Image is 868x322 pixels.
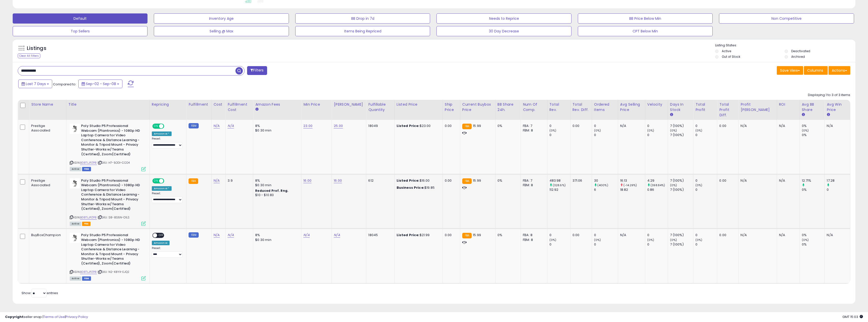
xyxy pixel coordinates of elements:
div: 16.13 [620,178,645,183]
a: N/A [214,233,220,238]
span: | SKU: S8-8S6N-O1LS [98,215,130,219]
div: 0.00 [445,124,456,128]
div: 30 [594,178,618,183]
small: (0%) [802,128,809,132]
a: 23.00 [303,123,312,128]
p: Listing States: [715,43,855,48]
span: OFF [163,124,172,128]
div: Preset: [152,137,182,148]
div: 0 [647,233,668,237]
div: Profit [PERSON_NAME] [741,102,774,112]
div: 0 [594,242,618,247]
img: 3102Cs4lVnL._SL40_.jpg [70,124,80,134]
div: N/A [779,178,796,183]
div: 7 (100%) [670,124,693,128]
div: $0.30 min [255,238,297,242]
div: Total Rev. [549,102,568,112]
button: Needs to Reprice [436,13,571,24]
div: $0.30 min [255,128,297,133]
div: Title [68,102,147,107]
span: 2025-09-16 15:03 GMT [842,314,863,319]
a: Terms of Use [43,314,65,319]
small: (0%) [594,238,601,242]
div: 0 [695,242,717,247]
div: 0 [594,133,618,137]
div: 3.9 [228,178,249,183]
b: Poly Studio P5 Professional Webcam (Plantronics) - 1080p HD Laptop Camera for Video Conference & ... [81,124,143,158]
small: (0%) [695,183,703,187]
span: OFF [163,179,172,183]
div: BB Share 24h. [497,102,519,112]
a: 16.00 [303,178,311,183]
div: 0 [695,133,717,137]
div: 18049 [368,124,390,128]
div: Min Price [303,102,329,107]
div: BuyBoxChampion [31,233,62,237]
div: 0% [802,233,825,237]
small: (0%) [695,128,703,132]
div: Ship Price [445,102,458,112]
button: Non Competitive [719,13,854,24]
label: Active [722,49,731,53]
span: | SKU: H7-5ODI-CCO4 [98,161,130,165]
img: 3102Cs4lVnL._SL40_.jpg [70,233,80,243]
button: Default [13,13,147,24]
div: Listed Price [397,102,440,107]
div: 7 (100%) [670,233,693,237]
b: Poly Studio P5 Professional Webcam (Plantronics) - 1080p HD Laptop Camera for Video Conference & ... [81,233,143,267]
div: Avg Selling Price [620,102,643,112]
span: 15.99 [473,233,481,237]
div: 0 [647,133,668,137]
div: Amazon AI * [152,131,172,136]
button: Columns [804,66,828,75]
span: OFF [157,233,165,238]
div: 112.92 [549,187,570,192]
div: Amazon Fees [255,102,299,107]
div: FBM: 8 [523,238,543,242]
small: (0%) [647,128,654,132]
div: 0 [695,178,717,183]
div: 4.29 [647,178,668,183]
div: $21.99 [397,233,439,237]
span: 15.99 [473,123,481,128]
button: CPT Below Min [578,26,713,36]
div: Clear All Filters [18,53,40,58]
div: 0 [695,187,717,192]
a: B08TLJPZP8 [80,215,97,220]
div: Velocity [647,102,666,107]
div: 7 (100%) [670,187,693,192]
span: Columns [807,68,823,73]
button: Filters [247,66,267,75]
div: Preset: [152,192,182,203]
div: N/A [741,233,773,237]
div: 0 [695,124,717,128]
div: N/A [620,233,641,237]
a: B08TLJPZP8 [80,161,97,165]
div: Store Name [31,102,64,107]
span: Compared to: [53,82,76,87]
a: N/A [334,233,340,238]
div: 0.00 [572,124,588,128]
div: 0% [497,124,517,128]
div: Ordered Items [594,102,616,112]
div: 0 [695,233,717,237]
small: (0%) [670,238,677,242]
button: Top Sellers [13,26,147,36]
div: ASIN: [70,233,146,280]
div: 8% [255,233,297,237]
div: N/A [779,124,796,128]
small: (0%) [670,183,677,187]
a: N/A [303,233,309,238]
a: 16.00 [334,178,342,183]
div: 483.98 [549,178,570,183]
div: Amazon AI * [152,186,172,191]
button: Items Being Repriced [295,26,430,36]
div: 0 [594,233,618,237]
div: 0 [827,187,850,192]
small: (0%) [594,128,601,132]
div: 7 (100%) [670,133,693,137]
span: Sep-02 - Sep-08 [86,81,116,86]
div: Cost [214,102,224,107]
small: (0%) [549,128,557,132]
span: FBA [82,222,91,226]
